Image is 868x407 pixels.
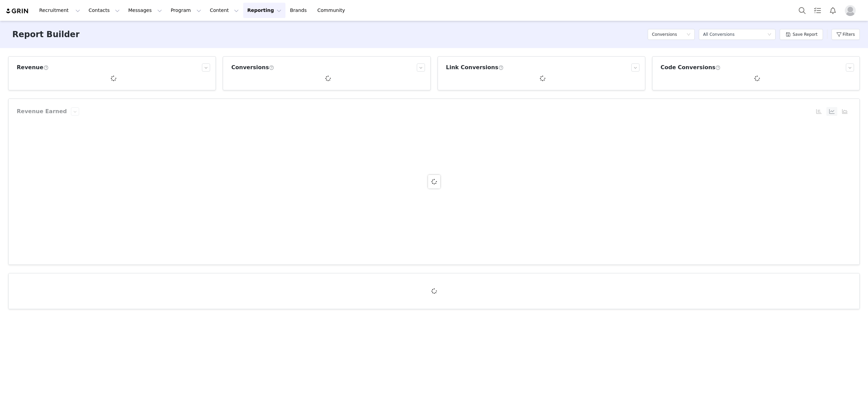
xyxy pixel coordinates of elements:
img: placeholder-profile.jpg [845,5,856,16]
button: Reporting [243,3,285,18]
h3: Revenue [17,63,48,72]
button: Messages [124,3,166,18]
i: icon: down [687,32,691,37]
button: Save Report [780,29,823,40]
button: Notifications [825,3,840,18]
h3: Conversions [231,63,274,72]
a: Tasks [810,3,825,18]
i: icon: down [767,32,771,37]
button: Program [166,3,205,18]
h3: Report Builder [12,28,79,41]
a: Brands [286,3,313,18]
div: All Conversions [703,29,734,40]
button: Contacts [85,3,124,18]
h3: Link Conversions [446,63,504,72]
a: Community [313,3,352,18]
img: grin logo [5,8,29,14]
h3: Code Conversions [661,63,721,72]
button: Search [795,3,810,18]
article: Conversions [8,273,860,309]
button: Filters [832,29,860,40]
button: Recruitment [35,3,84,18]
h5: Conversions [652,29,677,40]
button: Profile [841,5,863,16]
button: Content [206,3,243,18]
